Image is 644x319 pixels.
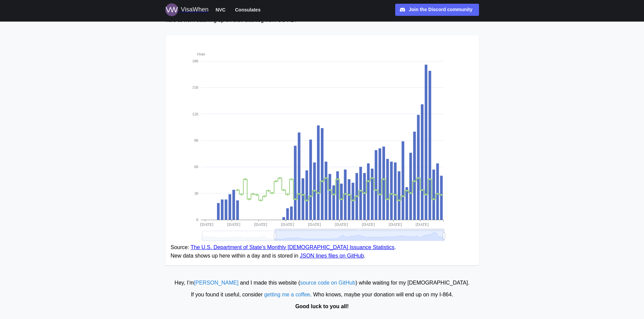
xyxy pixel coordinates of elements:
[200,222,213,227] text: [DATE]
[197,52,205,56] text: visas
[194,191,198,195] text: 30
[216,6,226,14] span: NVC
[395,4,479,16] a: Join the Discord community
[300,280,356,286] a: source code on GitHub
[171,243,474,260] figcaption: Source: . New data shows up here within a day and is stored in .
[192,111,198,116] text: 120
[194,138,198,143] text: 90
[362,222,375,227] text: [DATE]
[308,222,321,227] text: [DATE]
[165,3,209,16] a: Logo for VisaWhen VisaWhen
[191,244,395,250] a: The U.S. Department of State’s Monthly [DEMOGRAPHIC_DATA] Issuance Statistics
[3,279,641,287] div: Hey, I’m and I made this website ( ) while waiting for my [DEMOGRAPHIC_DATA].
[335,222,348,227] text: [DATE]
[213,5,229,14] button: NVC
[254,222,267,227] text: [DATE]
[409,6,472,14] div: Join the Discord community
[300,253,364,259] a: JSON lines files on GitHub
[192,85,198,90] text: 150
[196,217,198,222] text: 0
[3,302,641,311] div: Good luck to you all!
[388,222,402,227] text: [DATE]
[281,222,294,227] text: [DATE]
[415,222,429,227] text: [DATE]
[3,291,641,299] div: If you found it useful, consider . Who knows, maybe your donation will end up on my I‑864.
[227,222,240,227] text: [DATE]
[194,280,239,286] a: [PERSON_NAME]
[165,3,178,16] img: Logo for VisaWhen
[192,59,198,63] text: 180
[181,5,209,15] div: VisaWhen
[194,164,198,169] text: 60
[235,6,260,14] span: Consulates
[264,292,310,297] a: getting me a coffee
[232,5,263,14] button: Consulates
